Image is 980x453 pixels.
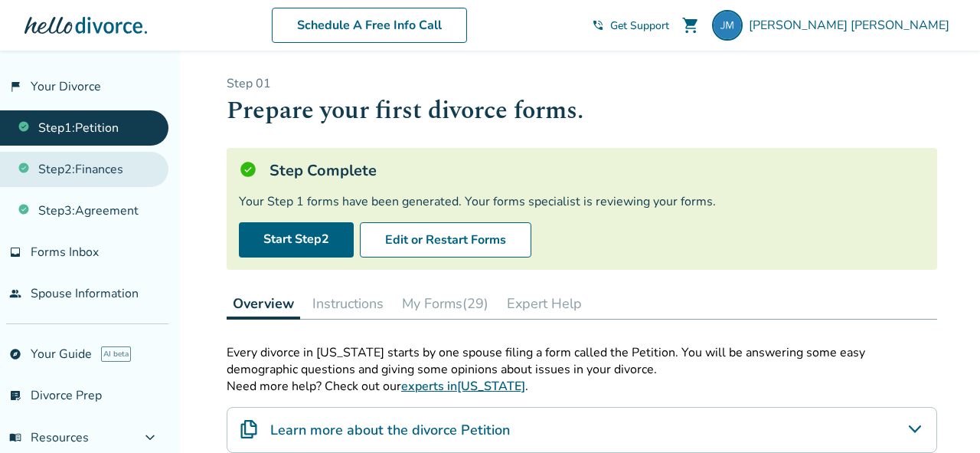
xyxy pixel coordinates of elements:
img: jenna4reading@sbcglobal.net [712,10,743,41]
span: [PERSON_NAME] [PERSON_NAME] [749,17,955,34]
img: Learn more about the divorce Petition [240,420,258,438]
span: Get Support [610,18,669,33]
span: list_alt_check [9,389,21,402]
a: phone_in_talkGet Support [592,18,669,33]
button: Instructions [306,288,390,319]
p: Every divorce in [US_STATE] starts by one spouse filing a form called the Petition. You will be a... [227,344,937,378]
span: AI beta [101,346,131,362]
button: My Forms(29) [396,288,495,319]
span: menu_book [9,432,21,444]
span: shopping_cart [681,16,700,34]
span: explore [9,348,21,360]
h1: Prepare your first divorce forms. [227,92,937,130]
p: Need more help? Check out our . [227,378,937,395]
span: Forms Inbox [31,244,99,261]
button: Overview [227,288,300,320]
a: Start Step2 [239,222,354,258]
button: Expert Help [501,288,588,319]
p: Step 0 1 [227,75,937,92]
iframe: Chat Widget [903,379,980,453]
a: Schedule A Free Info Call [272,8,467,43]
a: experts in[US_STATE] [401,378,525,395]
span: flag_2 [9,80,21,93]
button: Edit or Restart Forms [360,222,531,258]
div: Your Step 1 forms have been generated. Your forms specialist is reviewing your forms. [239,193,925,210]
h5: Step Complete [269,160,377,181]
h4: Learn more about the divorce Petition [270,420,510,440]
span: inbox [9,246,21,258]
span: Resources [9,429,89,446]
span: phone_in_talk [592,19,604,31]
span: expand_more [141,428,159,447]
div: Learn more about the divorce Petition [227,407,937,453]
span: people [9,287,21,300]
